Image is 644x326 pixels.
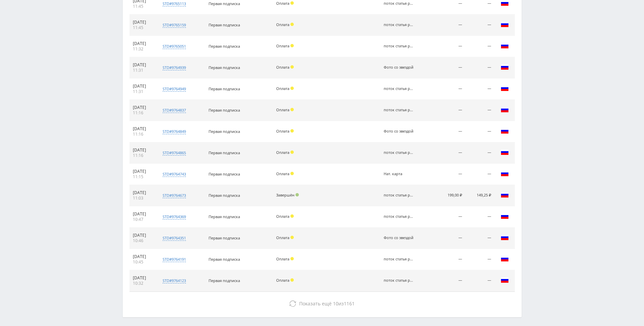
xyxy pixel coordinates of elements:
[209,214,240,219] span: Первая подписка
[163,1,186,6] div: std#9765113
[431,142,466,164] td: —
[290,65,294,69] span: Холд
[333,300,338,307] span: 10
[133,217,153,222] div: 10:47
[501,169,509,178] img: rus.png
[163,44,186,49] div: std#9765051
[431,57,466,78] td: —
[290,150,294,154] span: Холд
[466,121,494,142] td: —
[163,193,186,198] div: std#9764673
[384,1,414,6] div: поток статья рерайт
[133,105,153,110] div: [DATE]
[133,153,153,158] div: 11:16
[276,65,289,70] span: Оплата
[133,4,153,9] div: 11:45
[209,235,240,240] span: Первая подписка
[133,46,153,52] div: 11:32
[384,87,414,91] div: поток статья рерайт
[431,206,466,228] td: —
[384,23,414,27] div: поток статья рерайт
[290,129,294,133] span: Холд
[133,281,153,286] div: 10:32
[290,257,294,260] span: Холд
[501,255,509,263] img: rus.png
[163,278,186,283] div: std#9764123
[466,78,494,100] td: —
[290,1,294,5] span: Холд
[209,1,240,6] span: Первая подписка
[431,249,466,270] td: —
[133,275,153,281] div: [DATE]
[163,65,186,70] div: std#9764939
[384,257,414,261] div: поток статья рерайт
[466,206,494,228] td: —
[290,172,294,175] span: Холд
[276,171,289,176] span: Оплата
[133,132,153,137] div: 11:16
[163,214,186,219] div: std#9764369
[133,25,153,30] div: 11:45
[501,20,509,28] img: rus.png
[290,214,294,218] span: Холд
[290,87,294,90] span: Холд
[501,63,509,71] img: rus.png
[466,142,494,164] td: —
[133,84,153,89] div: [DATE]
[163,257,186,262] div: std#9764191
[501,276,509,284] img: rus.png
[431,228,466,249] td: —
[209,22,240,27] span: Первая подписка
[133,89,153,94] div: 11:31
[384,150,414,155] div: поток статья рерайт
[501,233,509,241] img: rus.png
[133,41,153,46] div: [DATE]
[431,121,466,142] td: —
[209,257,240,262] span: Первая подписка
[290,23,294,26] span: Холд
[276,192,294,197] span: Завершён
[276,214,289,219] span: Оплата
[133,254,153,259] div: [DATE]
[290,278,294,282] span: Холд
[163,129,186,134] div: std#9764849
[431,164,466,185] td: —
[466,270,494,292] td: —
[466,15,494,36] td: —
[133,238,153,243] div: 10:46
[276,150,289,155] span: Оплата
[133,62,153,68] div: [DATE]
[163,171,186,177] div: std#9764743
[209,278,240,283] span: Первая подписка
[501,42,509,50] img: rus.png
[129,297,515,310] button: Показать ещё 10из1161
[299,300,355,307] span: из
[290,44,294,47] span: Холд
[133,20,153,25] div: [DATE]
[466,185,494,206] td: 149,25 ₽
[431,185,466,206] td: 199,00 ₽
[209,65,240,70] span: Первая подписка
[431,78,466,100] td: —
[431,270,466,292] td: —
[276,278,289,283] span: Оплата
[466,100,494,121] td: —
[133,174,153,180] div: 11:15
[133,147,153,153] div: [DATE]
[209,129,240,134] span: Первая подписка
[344,300,355,307] span: 1161
[209,171,240,177] span: Первая подписка
[384,214,414,219] div: поток статья рерайт
[384,236,414,240] div: Фото со звездой
[163,108,186,113] div: std#9764837
[501,212,509,220] img: rus.png
[276,1,289,6] span: Оплата
[209,108,240,113] span: Первая подписка
[431,100,466,121] td: —
[501,148,509,156] img: rus.png
[276,107,289,112] span: Оплата
[384,172,414,176] div: Нат. карта
[163,22,186,28] div: std#9765159
[276,256,289,261] span: Оплата
[299,300,332,307] span: Показать ещё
